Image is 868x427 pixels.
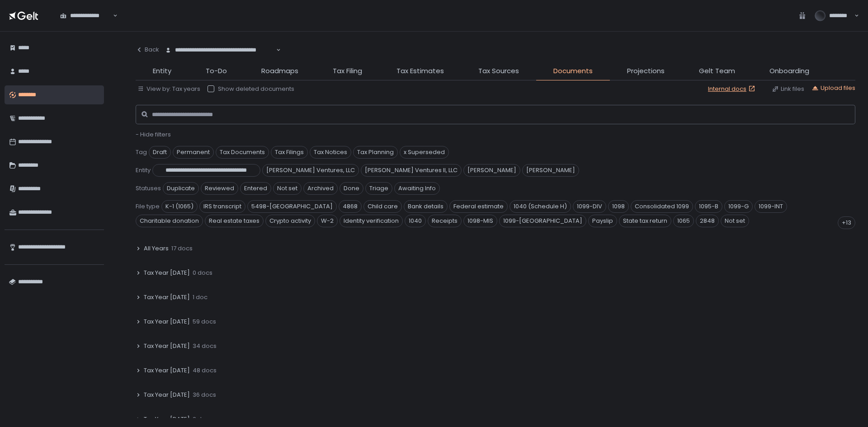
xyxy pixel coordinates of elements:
[463,164,520,177] span: [PERSON_NAME]
[317,215,338,227] span: W-2
[361,164,462,177] span: [PERSON_NAME] Ventures II, LLC
[449,200,508,213] span: Federal estimate
[136,215,203,227] span: Charitable donation
[54,6,118,25] div: Search for option
[137,85,200,93] button: View by: Tax years
[363,200,402,213] span: Child care
[153,66,171,76] span: Entity
[553,66,593,76] span: Documents
[333,66,362,76] span: Tax Filing
[193,415,212,423] span: 2 docs
[193,318,216,326] span: 59 docs
[573,200,606,213] span: 1099-DIV
[394,182,440,195] span: Awaiting Info
[271,146,308,159] span: Tax Filings
[171,244,193,253] span: 17 docs
[695,200,722,213] span: 1095-B
[673,215,694,227] span: 1065
[404,200,448,213] span: Bank details
[608,200,629,213] span: 1098
[173,146,214,159] span: Permanent
[144,293,190,301] span: Tax Year [DATE]
[136,202,160,211] span: File type
[262,164,359,177] span: [PERSON_NAME] Ventures, LLC
[136,41,159,59] button: Back
[811,84,855,92] button: Upload files
[163,182,199,195] span: Duplicate
[509,200,571,213] span: 1040 (Schedule H)
[159,41,281,60] div: Search for option
[144,415,190,423] span: Tax Year [DATE]
[206,66,227,76] span: To-Do
[149,146,171,159] span: Draft
[136,131,171,139] button: - Hide filters
[205,215,264,227] span: Real estate taxes
[275,46,275,55] input: Search for option
[193,366,217,375] span: 48 docs
[144,269,190,277] span: Tax Year [DATE]
[755,200,787,213] span: 1099-INT
[136,148,147,156] span: Tag
[136,184,161,192] span: Statuses
[144,342,190,350] span: Tax Year [DATE]
[193,391,216,399] span: 36 docs
[339,200,362,213] span: 4868
[193,342,217,350] span: 34 docs
[144,318,190,326] span: Tax Year [DATE]
[261,66,298,76] span: Roadmaps
[201,182,238,195] span: Reviewed
[478,66,519,76] span: Tax Sources
[273,182,302,195] span: Not set
[627,66,665,76] span: Projections
[724,200,753,213] span: 1099-G
[144,391,190,399] span: Tax Year [DATE]
[193,269,212,277] span: 0 docs
[216,146,269,159] span: Tax Documents
[247,200,337,213] span: 5498-[GEOGRAPHIC_DATA]
[699,66,735,76] span: Gelt Team
[708,85,757,93] a: Internal docs
[396,66,444,76] span: Tax Estimates
[136,130,171,139] span: - Hide filters
[112,11,112,20] input: Search for option
[303,182,338,195] span: Archived
[161,200,198,213] span: K-1 (1065)
[340,215,403,227] span: Identity verification
[772,85,804,93] button: Link files
[769,66,809,76] span: Onboarding
[193,293,208,301] span: 1 doc
[310,146,351,159] span: Tax Notices
[365,182,392,195] span: Triage
[428,215,462,227] span: Receipts
[199,200,245,213] span: IRS transcript
[838,216,855,229] div: +13
[721,215,749,227] span: Not set
[631,200,693,213] span: Consolidated 1099
[619,215,671,227] span: State tax return
[144,244,169,253] span: All Years
[144,366,190,375] span: Tax Year [DATE]
[405,215,426,227] span: 1040
[265,215,315,227] span: Crypto activity
[400,146,449,159] span: x Superseded
[240,182,271,195] span: Entered
[353,146,398,159] span: Tax Planning
[499,215,586,227] span: 1099-[GEOGRAPHIC_DATA]
[522,164,579,177] span: [PERSON_NAME]
[463,215,497,227] span: 1098-MIS
[136,166,151,174] span: Entity
[696,215,719,227] span: 2848
[136,46,159,54] div: Back
[588,215,617,227] span: Payslip
[340,182,363,195] span: Done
